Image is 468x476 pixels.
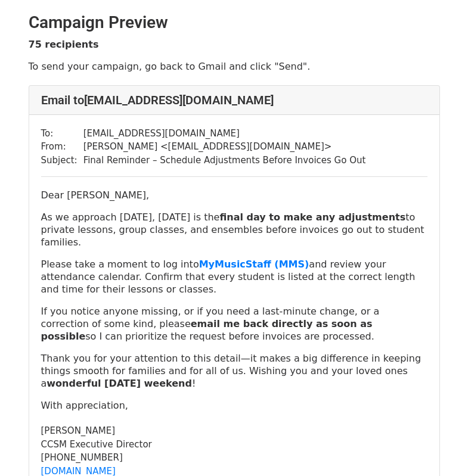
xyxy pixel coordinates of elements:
[47,378,192,389] strong: wonderful [DATE] weekend
[29,13,440,33] h2: Campaign Preview
[41,154,83,167] td: Subject:
[83,127,366,141] td: [EMAIL_ADDRESS][DOMAIN_NAME]
[41,140,83,154] td: From:
[219,211,405,223] strong: final day to make any adjustments
[41,127,83,141] td: To:
[41,211,427,248] p: As we approach [DATE], [DATE] is the to private lessons, group classes, and ensembles before invo...
[41,318,373,342] strong: email me back directly as soon as possible
[29,60,440,73] p: To send your campaign, go back to Gmail and click "Send".
[41,258,427,295] p: Please take a moment to log into and review your attendance calendar. Confirm that every student ...
[41,399,427,424] p: With appreciation,
[83,154,366,167] td: Final Reminder – Schedule Adjustments Before Invoices Go Out
[41,93,427,107] h4: Email to [EMAIL_ADDRESS][DOMAIN_NAME]
[199,259,309,270] a: MyMusicStaff (MMS)
[41,352,427,390] p: Thank you for your attention to this detail—it makes a big difference in keeping things smooth fo...
[41,189,427,201] p: Dear [PERSON_NAME],
[83,140,366,154] td: [PERSON_NAME] < [EMAIL_ADDRESS][DOMAIN_NAME] >
[29,39,99,50] strong: 75 recipients
[41,305,427,343] p: If you notice anyone missing, or if you need a last-minute change, or a correction of some kind, ...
